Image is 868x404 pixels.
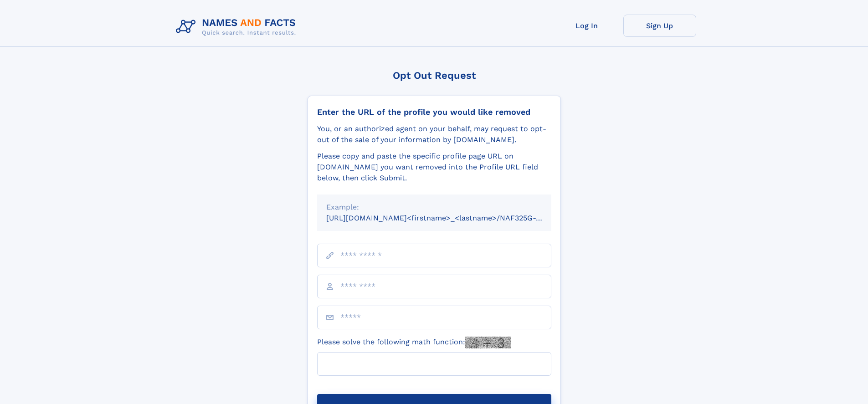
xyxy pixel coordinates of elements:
[317,123,551,145] div: You, or an authorized agent on your behalf, may request to opt-out of the sale of your informatio...
[326,214,569,222] small: [URL][DOMAIN_NAME]<firstname>_<lastname>/NAF325G-xxxxxxxx
[308,70,561,81] div: Opt Out Request
[317,337,511,348] label: Please solve the following math function:
[172,15,303,39] img: Logo Names and Facts
[623,15,696,37] a: Sign Up
[326,202,542,213] div: Example:
[550,15,623,37] a: Log In
[317,107,551,117] div: Enter the URL of the profile you would like removed
[317,151,551,184] div: Please copy and paste the specific profile page URL on [DOMAIN_NAME] you want removed into the Pr...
